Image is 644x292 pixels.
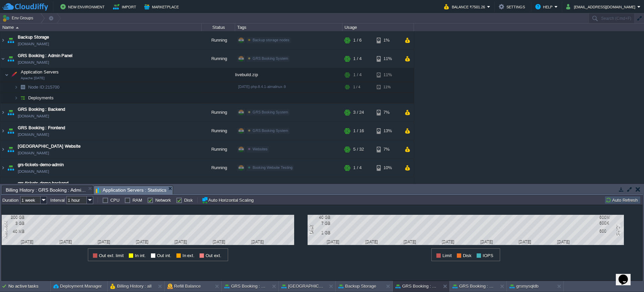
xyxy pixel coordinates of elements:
[6,186,86,194] span: Billing History : GRS Booking : Admin Panel
[353,68,362,82] div: 1 / 4
[144,3,181,11] button: Marketplace
[3,215,24,220] div: 200 GB
[377,82,398,92] div: 11%
[202,122,235,140] div: Running
[135,253,146,258] span: In int.
[440,239,457,244] div: [DATE]
[132,198,142,203] label: RAM
[99,253,124,258] span: Out ext. limit
[110,198,119,203] label: CPU
[566,3,637,11] button: [EMAIL_ADDRESS][DOMAIN_NAME]
[325,239,341,244] div: [DATE]
[0,103,6,121] img: AMDAwAAAACH5BAEAAAAALAAAAAABAAEAAAICRAEAOw==
[3,229,24,234] div: 40 MB
[377,140,398,158] div: 7%
[353,82,360,92] div: 1 / 4
[18,168,49,175] a: [DOMAIN_NAME]
[134,239,151,244] div: [DATE]
[28,84,60,90] span: 215700
[235,23,342,31] div: Tags
[18,131,49,138] a: [DOMAIN_NAME]
[18,106,65,113] span: GRS Booking : Backend
[353,31,362,49] div: 1 / 6
[224,283,267,290] button: GRS Booking : Backend
[0,159,6,177] img: AMDAwAAAACH5BAEAAAAALAAAAAABAAEAAAICRAEAOw==
[18,161,64,168] span: grs-tickets-demo-admin
[253,110,288,114] span: GRS Booking System
[599,229,621,233] div: 600
[605,197,640,203] button: Auto Refresh
[281,283,324,290] button: [GEOGRAPHIC_DATA] Website
[377,177,398,195] div: 10%
[53,283,102,290] button: Deployment Manager
[16,27,19,29] img: AMDAwAAAACH5BAEAAAAALAAAAAABAAEAAAICRAEAOw==
[377,68,398,82] div: 11%
[202,31,235,49] div: Running
[444,3,487,11] button: Balance ₹7501.26
[478,239,495,244] div: [DATE]
[182,253,195,258] span: In ext.
[21,76,45,80] span: Apache [DATE]
[499,3,527,11] button: Settings
[18,125,65,131] a: GRS Booking : Frontend
[206,253,221,258] span: Out ext.
[2,221,10,239] div: Network
[18,41,49,47] span: [DOMAIN_NAME]
[309,215,330,220] div: 40 GB
[377,159,398,177] div: 10%
[249,239,266,244] div: [DATE]
[167,283,201,290] button: Refill Balance
[0,50,6,68] img: AMDAwAAAACH5BAEAAAAALAAAAAABAAEAAAICRAEAOw==
[155,198,171,203] label: Network
[202,197,256,203] button: Auto Horizontal Scaling
[0,140,6,158] img: AMDAwAAAACH5BAEAAAAALAAAAAABAAEAAAICRAEAOw==
[18,150,49,156] a: [DOMAIN_NAME]
[28,95,55,101] a: Deployments
[353,140,364,158] div: 5 / 32
[6,31,15,49] img: AMDAwAAAACH5BAEAAAAALAAAAAABAAEAAAICRAEAOw==
[20,69,60,75] span: Application Servers
[509,283,538,290] button: grsmysqldb
[2,3,48,11] img: CloudJiffy
[211,239,227,244] div: [DATE]
[202,159,235,177] div: Running
[253,129,288,133] span: GRS Booking System
[28,85,45,90] span: Node ID:
[172,239,189,244] div: [DATE]
[157,253,171,258] span: Out int.
[253,147,268,151] span: Websites
[343,23,414,31] div: Usage
[353,103,364,121] div: 3 / 24
[463,253,472,258] span: Disk
[18,34,49,41] a: Backup Storage
[0,122,6,140] img: AMDAwAAAACH5BAEAAAAALAAAAAABAAEAAAICRAEAOw==
[18,82,28,92] img: AMDAwAAAACH5BAEAAAAALAAAAAABAAEAAAICRAEAOw==
[338,283,376,290] button: Backup Storage
[202,23,235,31] div: Status
[18,52,72,59] span: GRS Booking : Admin Panel
[535,3,554,11] button: Help
[110,283,152,290] button: Billing History : all
[353,122,364,140] div: 1 / 16
[377,103,398,121] div: 7%
[401,239,418,244] div: [DATE]
[96,239,112,244] div: [DATE]
[6,103,15,121] img: AMDAwAAAACH5BAEAAAAALAAAAAABAAEAAAICRAEAOw==
[202,50,235,68] div: Running
[1,23,201,31] div: Name
[18,143,80,150] a: [GEOGRAPHIC_DATA] Website
[6,140,15,158] img: AMDAwAAAACH5BAEAAAAALAAAAAABAAEAAAICRAEAOw==
[377,122,398,140] div: 13%
[184,198,193,203] label: Disk
[517,239,533,244] div: [DATE]
[18,180,68,187] a: grs-tickets-demo-backend
[616,265,637,285] iframe: chat widget
[9,68,18,82] img: AMDAwAAAACH5BAEAAAAALAAAAAABAAEAAAICRAEAOw==
[363,239,380,244] div: [DATE]
[6,159,15,177] img: AMDAwAAAACH5BAEAAAAALAAAAAABAAEAAAICRAEAOw==
[309,230,330,235] div: 1 GB
[253,56,288,60] span: GRS Booking System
